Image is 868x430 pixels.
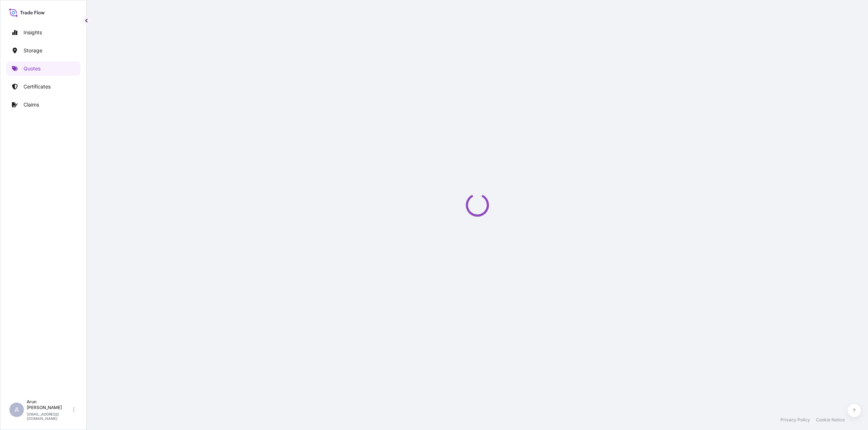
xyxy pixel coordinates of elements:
[6,79,81,94] a: Certificates
[24,29,42,36] p: Insights
[14,406,19,413] span: A
[24,101,39,108] p: Claims
[6,97,81,112] a: Claims
[24,47,42,54] p: Storage
[6,43,81,58] a: Storage
[27,412,72,421] p: [EMAIL_ADDRESS][DOMAIN_NAME]
[780,417,810,423] a: Privacy Policy
[24,83,51,90] p: Certificates
[6,25,81,40] a: Insights
[6,61,81,76] a: Quotes
[27,399,72,411] p: Arun [PERSON_NAME]
[816,417,845,423] a: Cookie Notice
[24,65,41,72] p: Quotes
